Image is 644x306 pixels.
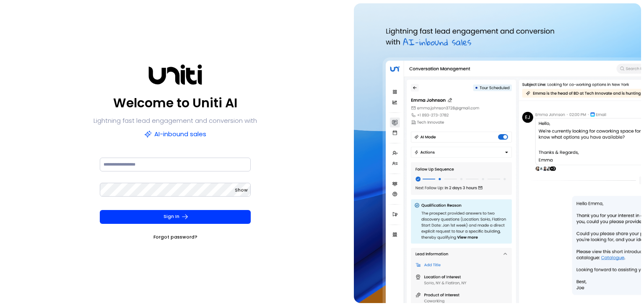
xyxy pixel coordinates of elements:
[354,3,641,303] img: auth-hero.png
[100,210,251,224] button: Sign In
[93,115,257,127] p: Lightning fast lead engagement and conversion with
[153,233,197,241] a: Forgot password?
[235,187,248,193] span: Show
[113,93,237,113] p: Welcome to Uniti AI
[144,128,206,140] p: AI-inbound sales
[235,186,248,194] button: Show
